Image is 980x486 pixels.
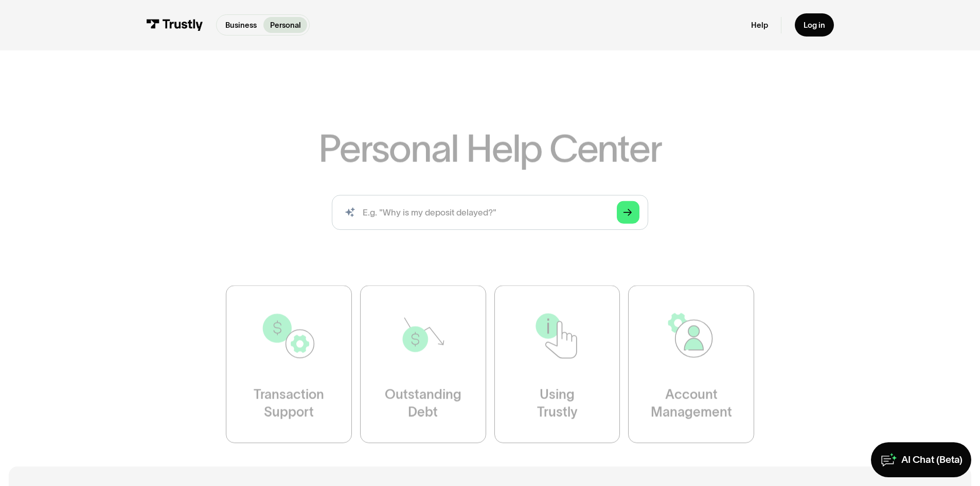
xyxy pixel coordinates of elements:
[385,386,461,421] div: Outstanding Debt
[651,386,732,421] div: Account Management
[360,285,486,443] a: OutstandingDebt
[219,17,263,33] a: Business
[254,386,324,421] div: Transaction Support
[270,20,301,31] p: Personal
[226,285,352,443] a: TransactionSupport
[225,20,257,31] p: Business
[494,285,620,443] a: UsingTrustly
[871,442,971,477] a: AI Chat (Beta)
[146,19,203,31] img: Trustly Logo
[332,195,648,230] input: search
[332,195,648,230] form: Search
[795,13,834,37] a: Log in
[263,17,307,33] a: Personal
[804,20,825,30] div: Log in
[751,20,768,30] a: Help
[537,386,577,421] div: Using Trustly
[318,130,661,168] h1: Personal Help Center
[628,285,754,443] a: AccountManagement
[901,454,963,466] div: AI Chat (Beta)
